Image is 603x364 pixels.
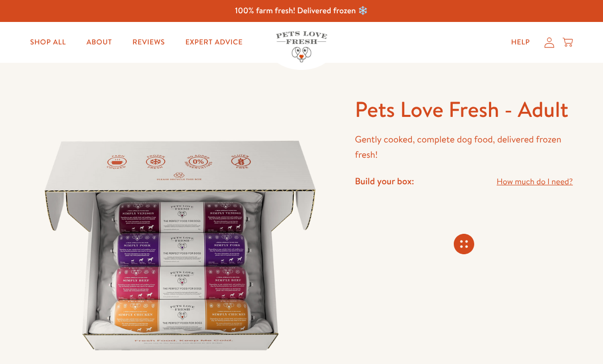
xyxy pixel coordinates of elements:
a: Shop All [22,32,74,53]
a: Help [503,32,538,53]
a: About [78,32,120,53]
svg: Connecting store [454,234,474,254]
a: Reviews [124,32,173,53]
a: How much do I need? [497,175,573,189]
img: Pets Love Fresh [276,31,327,62]
h1: Pets Love Fresh - Adult [355,95,573,124]
p: Gently cooked, complete dog food, delivered frozen fresh! [355,132,573,163]
a: Expert Advice [177,32,251,53]
h4: Build your box: [355,175,414,187]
